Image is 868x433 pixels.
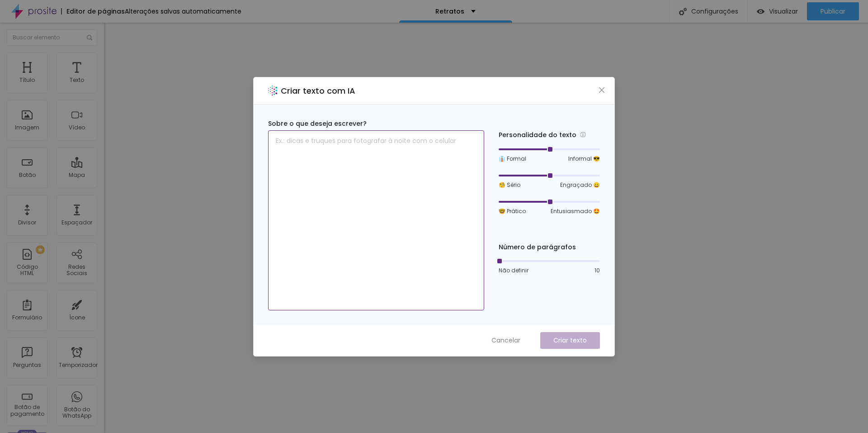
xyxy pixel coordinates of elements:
button: Criar texto [540,332,600,349]
font: Criar texto com IA [281,85,355,96]
font: 🧐 Sério [499,181,520,189]
font: Engraçado 😄 [560,181,600,189]
button: Fechar [597,85,607,95]
font: Número de parágrafos [499,243,576,252]
font: Sobre o que deseja escrever? [268,119,367,128]
font: Cancelar [491,336,520,345]
font: Informal 😎 [568,155,600,162]
font: 10 [594,266,600,274]
font: 👔 Formal [499,155,526,162]
font: 🤓 Prático [499,207,526,215]
span: fechar [598,86,605,94]
button: Cancelar [482,332,529,349]
font: Entusiasmado 🤩 [551,207,600,215]
font: Personalidade do texto [499,130,576,139]
font: Não definir [499,266,528,274]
